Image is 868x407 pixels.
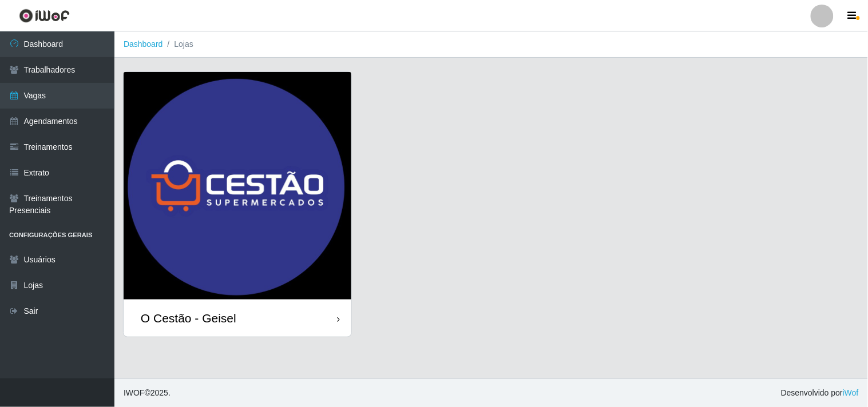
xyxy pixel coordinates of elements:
[163,38,193,50] li: Lojas
[124,388,145,397] span: IWOF
[843,388,859,397] a: iWof
[114,31,868,58] nav: breadcrumb
[141,311,236,325] div: O Cestão - Geisel
[124,72,351,300] img: cardImg
[124,387,171,399] span: © 2025 .
[124,72,351,337] a: O Cestão - Geisel
[781,387,859,399] span: Desenvolvido por
[19,9,70,23] img: CoreUI Logo
[124,39,163,49] a: Dashboard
